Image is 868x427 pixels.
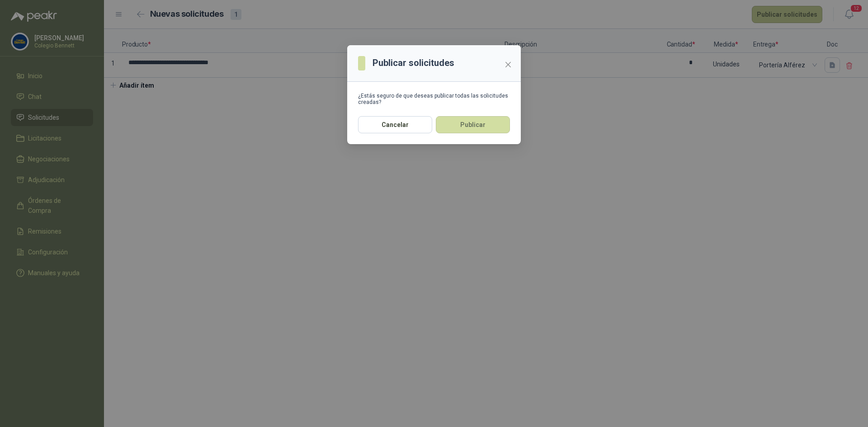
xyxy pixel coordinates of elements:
h3: Publicar solicitudes [373,56,454,70]
button: Cancelar [358,116,432,133]
span: close [505,61,512,68]
button: Close [501,57,515,72]
div: ¿Estás seguro de que deseas publicar todas las solicitudes creadas? [358,93,510,105]
button: Publicar [436,116,510,133]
